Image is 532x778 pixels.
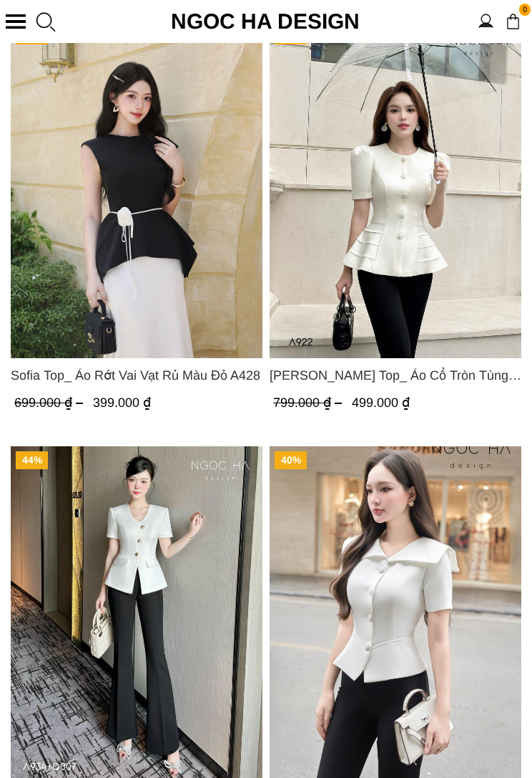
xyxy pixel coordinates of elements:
span: 399.000 ₫ [93,396,151,410]
span: [PERSON_NAME] Top_ Áo Cổ Tròn Tùng May Gân Nổi [PERSON_NAME] A922 [270,366,521,386]
a: Product image - Sofia Top_ Áo Rớt Vai Vạt Rủ Màu Đỏ A428 [11,22,262,358]
a: Link to Ellie Top_ Áo Cổ Tròn Tùng May Gân Nổi Màu Kem A922 [270,366,521,386]
span: 0 [519,4,531,16]
span: 499.000 ₫ [352,396,410,410]
a: Link to Sofia Top_ Áo Rớt Vai Vạt Rủ Màu Đỏ A428 [11,366,262,386]
a: Product image - Ellie Top_ Áo Cổ Tròn Tùng May Gân Nổi Màu Kem A922 [270,22,521,358]
img: img-CART-ICON-ksit0nf1 [505,13,521,29]
span: Sofia Top_ Áo Rớt Vai Vạt Rủ Màu Đỏ A428 [11,366,262,386]
span: 699.000 ₫ [14,396,87,410]
a: Ngoc Ha Design [158,4,373,39]
img: Sofia Top_ Áo Rớt Vai Vạt Rủ Màu Đỏ A428 [11,22,262,358]
img: Ellie Top_ Áo Cổ Tròn Tùng May Gân Nổi Màu Kem A922 [270,22,521,358]
span: 799.000 ₫ [273,396,345,410]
